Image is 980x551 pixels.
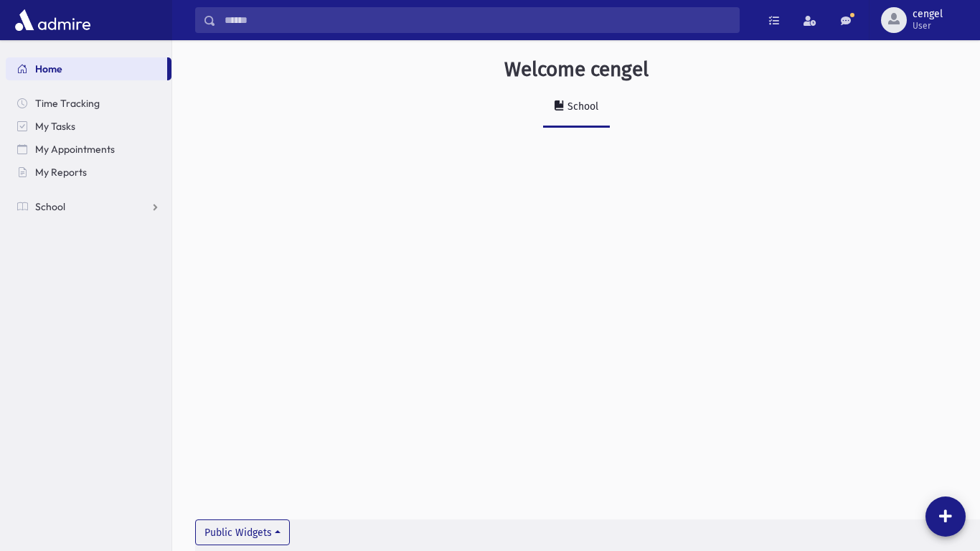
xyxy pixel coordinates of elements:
img: AdmirePro [11,6,94,34]
div: School [565,100,598,113]
a: Time Tracking [6,92,171,115]
a: School [6,195,171,218]
a: School [543,88,610,128]
h3: Welcome cengel [504,57,649,82]
span: Home [35,62,62,75]
span: My Appointments [35,143,115,156]
span: School [35,200,65,213]
input: Search [216,7,739,33]
span: User [913,20,943,32]
span: My Tasks [35,120,75,133]
a: My Tasks [6,115,171,138]
span: cengel [913,9,943,20]
span: Time Tracking [35,97,100,110]
a: My Appointments [6,138,171,161]
a: Home [6,57,167,80]
span: My Reports [35,166,87,179]
a: My Reports [6,161,171,184]
button: Public Widgets [195,519,290,545]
